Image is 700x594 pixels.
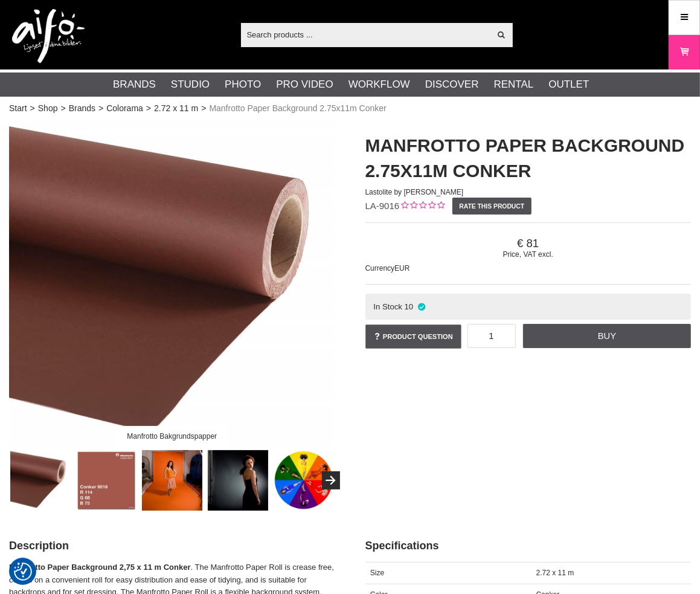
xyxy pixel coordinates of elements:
[365,133,692,184] h1: Manfrotto Paper Background 2.75x11m Conker
[12,9,85,63] img: logo.png
[365,201,400,211] span: LA-9016
[365,264,395,273] span: Currency
[209,102,386,115] span: Manfrotto Paper Background 2.75x11m Conker
[9,538,335,554] h2: Description
[322,471,340,489] button: Next
[365,237,692,250] span: 81
[399,200,445,213] div: Customer rating: 0
[9,121,335,447] img: Manfrotto Bakgrundspapper
[171,77,210,92] a: Studio
[425,77,479,92] a: Discover
[416,302,426,311] i: In stock
[370,569,384,577] span: Size
[10,450,71,511] img: Manfrotto Bakgrundspapper
[117,426,227,447] div: Manfrotto Bakgrundspapper
[536,569,574,577] span: 2.72 x 11 m
[274,450,335,511] img: Colorama Color Wheel
[365,188,464,196] span: Lastolite by [PERSON_NAME]
[146,102,151,115] span: >
[9,563,191,572] strong: Manfrotto Paper Background 2,75 x 11 m Conker
[201,102,206,115] span: >
[494,77,534,92] a: Rental
[208,450,269,511] img: Paper Roll Backgrounds
[452,198,531,215] a: Rate this product
[69,102,95,115] a: Brands
[276,77,333,92] a: Pro Video
[348,77,410,92] a: Workflow
[394,264,409,273] span: EUR
[154,102,198,115] a: 2.72 x 11 m
[38,102,58,115] a: Shop
[365,324,461,349] a: Product question
[9,102,27,115] a: Start
[142,450,203,511] img: Manfrotto bakgrundspapper
[14,561,32,583] button: Consent Preferences
[14,563,32,581] img: Revisit consent button
[365,250,692,259] span: Price, VAT excl.
[98,102,103,115] span: >
[548,77,589,92] a: Outlet
[373,302,402,311] span: In Stock
[365,538,692,554] h2: Specifications
[30,102,35,115] span: >
[106,102,143,115] a: Colorama
[113,77,156,92] a: Brands
[405,302,414,311] span: 10
[225,77,261,92] a: Photo
[523,324,691,348] a: Buy
[241,25,490,44] input: Search products ...
[60,102,65,115] span: >
[76,450,137,511] img: Conker - Kalibrerad Monitor Adobe RGB 6500K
